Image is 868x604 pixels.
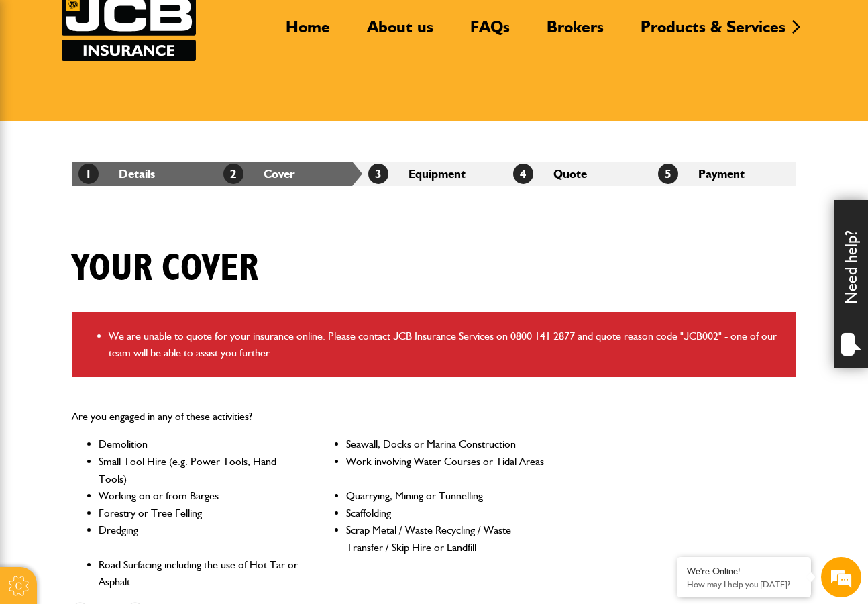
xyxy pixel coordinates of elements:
li: Road Surfacing including the use of Hot Tar or Asphalt [99,556,301,591]
a: Home [276,17,340,48]
textarea: Type your message and hit 'Enter' [17,243,245,402]
div: Minimize live chat window [220,7,252,39]
span: 1 [78,164,99,184]
h1: Your cover [72,246,258,291]
a: Brokers [537,17,614,48]
span: 5 [658,164,678,184]
li: Dredging [99,521,301,556]
li: Small Tool Hire (e.g. Power Tools, Hand Tools) [99,453,301,487]
input: Enter your last name [17,124,245,154]
em: Start Chat [182,413,243,432]
li: Working on or from Barges [99,487,301,505]
li: Quarrying, Mining or Tunnelling [346,487,549,505]
span: 4 [513,164,533,184]
a: About us [357,17,443,48]
a: 1Details [78,166,155,181]
span: 2 [223,164,243,184]
input: Enter your phone number [17,203,245,233]
p: How may I help you today? [687,579,801,589]
a: FAQs [460,17,520,48]
div: Need help? [834,200,868,368]
li: Forestry or Tree Felling [99,505,301,522]
li: We are unable to quote for your insurance online. Please contact JCB Insurance Services on 0800 1... [109,328,786,362]
a: Products & Services [631,17,796,48]
div: Chat with us now [70,75,225,93]
li: Scaffolding [346,505,549,522]
img: d_20077148190_company_1631870298795_20077148190 [23,74,56,93]
p: Are you engaged in any of these activities? [72,408,548,425]
li: Quote [506,162,651,186]
span: 3 [368,164,388,184]
li: Work involving Water Courses or Tidal Areas [346,453,549,487]
input: Enter your email address [17,164,245,193]
li: Payment [651,162,796,186]
div: We're Online! [687,566,801,577]
li: Seawall, Docks or Marina Construction [346,436,549,453]
li: Scrap Metal / Waste Recycling / Waste Transfer / Skip Hire or Landfill [346,521,549,556]
li: Cover [217,162,362,186]
li: Equipment [362,162,506,186]
li: Demolition [99,436,301,453]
